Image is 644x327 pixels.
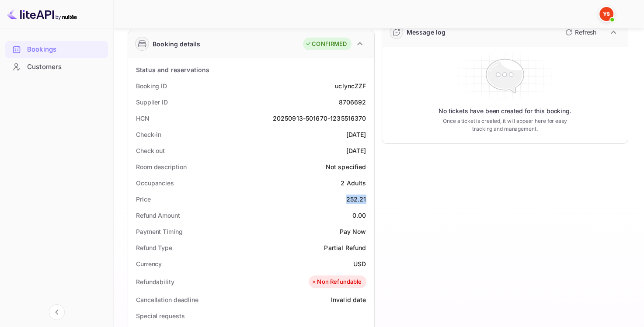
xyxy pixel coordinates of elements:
[27,62,104,72] div: Customers
[326,162,366,171] div: Not specified
[5,59,108,76] div: Customers
[560,25,600,39] button: Refresh
[136,211,180,220] div: Refund Amount
[407,28,446,37] div: Message log
[311,278,362,286] div: Non Refundable
[346,146,366,155] div: [DATE]
[136,81,167,90] div: Booking ID
[7,7,77,21] img: LiteAPI logo
[153,39,200,49] div: Booking details
[439,107,571,115] p: No tickets have been created for this booking.
[341,178,366,188] div: 2 Adults
[136,114,150,123] div: HCN
[136,277,174,286] div: Refundability
[136,311,184,320] div: Special requests
[136,295,198,304] div: Cancellation deadline
[575,28,596,37] p: Refresh
[5,59,108,75] a: Customers
[346,195,366,204] div: 252.21
[5,41,108,57] a: Bookings
[136,259,162,268] div: Currency
[439,117,571,133] p: Once a ticket is created, it will appear here for easy tracking and management.
[339,227,366,236] div: Pay Now
[136,195,151,204] div: Price
[331,295,366,304] div: Invalid date
[136,146,165,155] div: Check out
[335,81,366,90] div: uclyncZZF
[136,97,168,107] div: Supplier ID
[136,130,161,139] div: Check-in
[5,41,108,58] div: Bookings
[136,227,183,236] div: Payment Timing
[136,162,186,171] div: Room description
[346,130,366,139] div: [DATE]
[338,97,366,107] div: 8706692
[136,65,209,74] div: Status and reservations
[353,259,366,268] div: USD
[352,211,366,220] div: 0.00
[49,304,65,320] button: Collapse navigation
[273,114,366,123] div: 20250913-501670-1235516370
[305,40,347,49] div: CONFIRMED
[324,243,366,252] div: Partial Refund
[136,178,174,188] div: Occupancies
[27,45,104,55] div: Bookings
[136,243,172,252] div: Refund Type
[599,7,613,21] img: Yandex Support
